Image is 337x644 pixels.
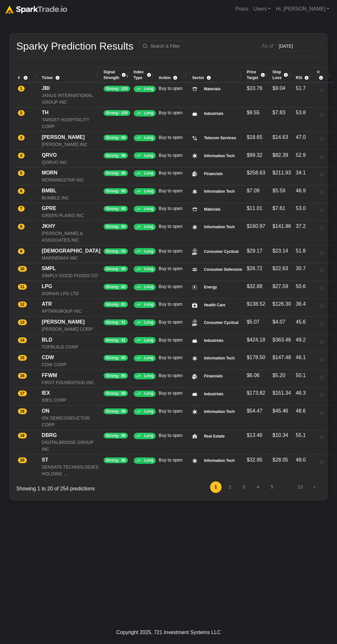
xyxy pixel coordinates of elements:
span: Long [144,338,153,342]
span: Strong · 92 [104,284,128,290]
span: $26.72 [247,266,263,271]
div: [PERSON_NAME] [42,133,100,141]
span: 48.6 [296,408,306,414]
a: Posts [233,3,251,15]
span: Strong · 96 [104,170,128,176]
span: Strong · 89 [104,433,128,439]
span: $10.76 [247,85,263,91]
small: Health Care [202,302,227,308]
span: Price Target [247,69,258,81]
th: Ticker Stock ticker symbol and company name for the predicted security. : activate to sort column... [40,68,102,83]
span: Strong · 88 [104,457,128,463]
button: ☆ [317,354,332,366]
span: 1 [18,86,25,92]
small: Consumer Defensive [202,267,244,272]
span: 51.7 [296,85,306,91]
button: Search & Filter [138,41,184,52]
span: 50.1 [296,373,306,378]
span: Long [144,458,153,463]
span: $29.17 [247,248,263,254]
div: SMPL [42,265,100,272]
span: $424.18 [247,337,265,342]
span: $14.63 [272,134,288,140]
span: $54.47 [247,408,263,414]
img: Real Estate [192,434,197,439]
small: Buy to open [159,170,183,175]
span: 15 [18,355,27,361]
span: Strong · 93 [104,248,128,254]
span: $13.46 [247,432,263,438]
small: Buy to open [159,110,183,115]
span: Long [144,249,153,254]
div: TARGET HOSPITALITY CORP [42,117,100,130]
img: Consumer Cyclical [192,248,197,255]
th: RSI Relative Strength Index indicating overbought/oversold levels. Use &lt;30 for long setups, &g... [294,68,315,83]
span: $363.46 [272,337,291,342]
small: Buy to open [159,302,183,307]
small: Materials [202,206,222,212]
span: 8 [18,224,25,229]
small: Consumer Cyclical [202,320,240,326]
button: ☆ [317,169,332,181]
span: $28.05 [272,457,288,463]
div: APTARGROUP INC [42,308,100,315]
span: Strong · 89 [104,408,128,414]
span: Long [144,320,153,325]
small: Buy to open [159,457,183,463]
small: Buy to open [159,337,183,342]
span: $7.09 [247,188,260,193]
div: DIGITALBRIDGE GROUP INC [42,439,100,453]
th: Index Type Long = Bullish outlook. Short = bearish setup. : activate to sort column ascending [132,68,157,83]
span: Strong · 90 [104,373,128,379]
span: Strong · 100 [104,110,130,116]
span: Long [144,433,153,438]
span: $32.88 [247,284,263,289]
small: Real Estate [202,433,226,439]
span: 10 [18,266,27,272]
span: $23.14 [272,248,288,254]
div: JBI [42,85,100,92]
th: ☆ Click to add or remove stocks from your personal watchlist for easy tracking. : activate to sor... [315,68,334,83]
span: RSI [296,75,302,81]
div: FFWM [42,372,100,379]
img: Industrials [192,392,197,396]
small: Buy to open [159,188,183,193]
img: sparktrade.png [5,6,67,13]
span: Strong · 99 [104,135,128,141]
small: Buy to open [159,248,183,254]
button: ☆ [317,265,332,277]
button: ☆ [317,300,332,312]
span: $9.04 [272,85,285,91]
span: 17 [18,390,27,396]
th: Signal Strength This score reflects SparkTrade's AI model confidence in the predicted move. Highe... [102,68,132,83]
span: $5.07 [247,319,260,325]
span: 48.0 [296,457,306,463]
span: 18 [18,408,27,414]
small: Energy [202,284,218,290]
span: Long [144,189,153,193]
span: 34.1 [296,170,306,175]
div: [PERSON_NAME] & ASSOCIATES INC [42,230,100,244]
span: Strong · 90 [104,355,128,361]
span: 7 [18,206,25,212]
small: Information Tech [202,189,236,194]
button: ☆ [317,222,332,234]
div: ON [42,407,100,415]
small: Information Tech [202,224,236,230]
img: Consumer Cyclical [192,319,197,326]
button: ☆ [317,456,332,468]
img: Information Tech [192,153,197,158]
img: Information Tech [192,225,197,230]
span: $173.82 [247,390,265,396]
span: 45.6 [296,319,306,325]
button: ☆ [317,133,332,145]
div: BUMBLE INC [42,195,100,201]
div: ATR [42,300,100,308]
span: $160.97 [247,223,265,229]
img: Information Tech [192,458,197,463]
a: 3 [238,481,250,493]
div: IEX [42,389,100,397]
th: Stop Loss A predefined price level where you'll exit a trade to limit losses if the market moves ... [271,68,294,83]
span: $211.93 [272,170,291,175]
span: $138.52 [247,301,265,307]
